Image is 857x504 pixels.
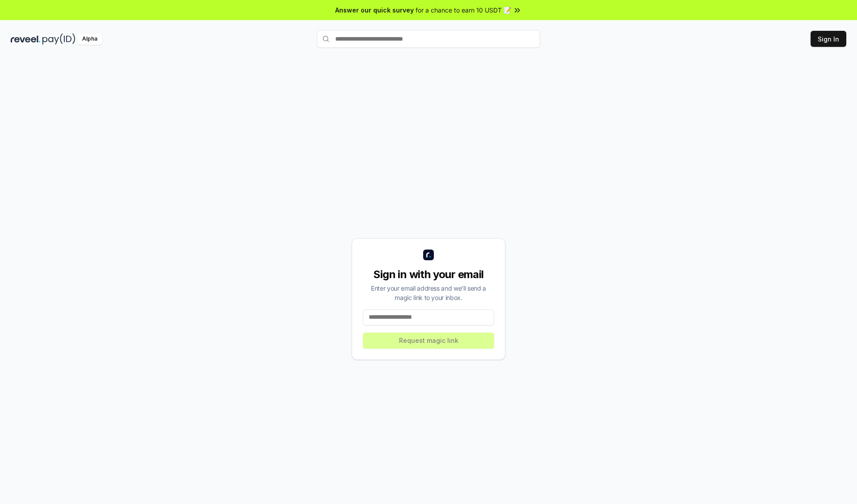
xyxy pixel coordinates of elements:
div: Sign in with your email [363,267,494,282]
span: Answer our quick survey [335,5,414,15]
img: logo_small [423,250,434,260]
img: pay_id [42,33,75,45]
img: reveel_dark [11,33,41,45]
button: Sign In [811,31,846,47]
div: Alpha [77,33,102,45]
span: for a chance to earn 10 USDT 📝 [416,5,511,15]
div: Enter your email address and we’ll send a magic link to your inbox. [363,283,494,302]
